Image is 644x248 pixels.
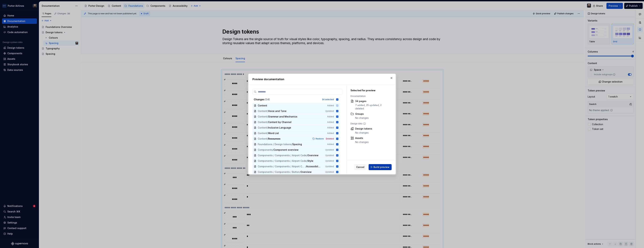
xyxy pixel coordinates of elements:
span: / [273,148,274,152]
div: No changes [355,116,369,120]
span: Added [327,143,334,146]
div: Design data [351,122,390,125]
span: Added [327,126,334,129]
span: Added [327,132,334,135]
span: Deleted [326,137,334,140]
span: Inclusive Language [268,126,291,129]
span: Content [258,137,267,140]
span: Resources [268,137,280,140]
span: Components / Components / Airport Code [258,165,305,168]
span: Updated [325,148,334,151]
span: / [300,170,301,174]
span: Overview [301,170,312,174]
span: Accessibility [306,165,321,168]
span: Content [258,126,267,129]
div: Design tokens [355,127,372,130]
span: Content [258,120,267,124]
div: Changes [254,98,320,101]
span: / [267,132,268,135]
span: Updated [325,110,334,112]
span: Components / Components / Airport Code [258,159,307,163]
span: Spacing [292,143,302,146]
span: Updated [325,154,334,157]
span: Updated [325,165,334,168]
span: Content [258,115,267,118]
h2: Preview documentation [252,77,392,81]
span: Word List [268,132,279,135]
span: Grammar and Mechanics [268,115,297,118]
div: 7 added, 25 updated, 2 deleted [355,104,390,110]
span: / [267,120,268,124]
span: Restore [316,137,324,140]
span: / [291,143,292,146]
span: Overview [307,154,318,157]
span: Voice and Tone [268,109,286,113]
div: No changes [355,131,372,134]
span: Components / Components / Airport Code [258,154,307,157]
div: 34 pages [355,100,390,103]
div: Selected for preview [351,89,390,92]
div: Assets [355,136,369,140]
div: Groups [355,112,369,116]
span: / [267,115,268,118]
span: Added [327,115,334,118]
button: Restore [311,137,325,140]
span: Style [307,159,314,163]
span: ( 34 ) [265,98,270,101]
span: Cancel [356,165,364,169]
span: Build preview [373,165,389,169]
span: Content [258,109,267,113]
span: / [267,126,268,129]
span: Updated [325,171,334,173]
button: Build preview [369,164,392,170]
button: Cancel [354,164,367,170]
span: / [307,154,307,157]
span: / [307,159,307,163]
span: Components / Components / Button [258,170,300,174]
span: Components [258,148,273,152]
span: Component overview [274,148,299,152]
span: / [267,109,268,113]
span: Added [327,121,334,123]
div: No changes [355,140,369,144]
span: Content by Channel [268,120,291,124]
span: / [267,137,268,140]
div: Documentation [351,95,390,97]
div: 34 selected [322,98,334,101]
span: Content [258,132,267,135]
span: Foundations / Design tokens [258,143,291,146]
span: Updated [325,160,334,162]
span: / [305,165,306,168]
